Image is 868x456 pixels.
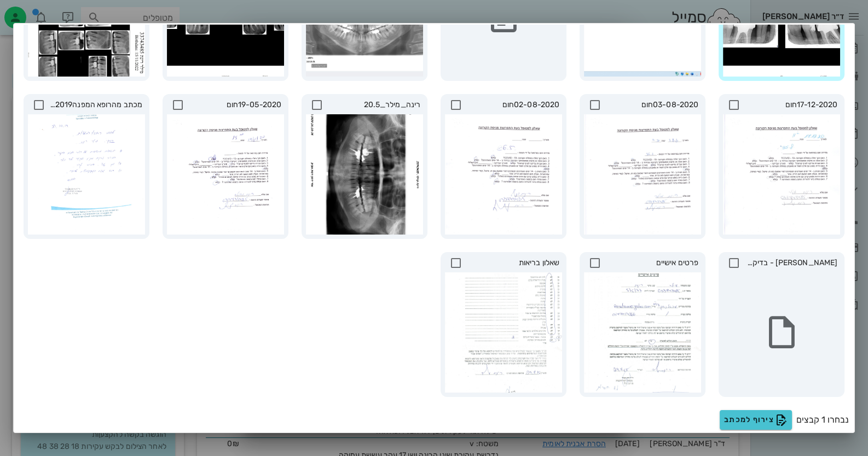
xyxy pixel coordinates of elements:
span: נבחרו 1 קבצים [796,413,849,426]
span: [PERSON_NAME] - בדיקה.rtf [743,257,837,269]
span: 03-08-2020חום [604,99,698,111]
span: פרטים אישיים [604,257,698,269]
span: רינה_מילר_20.5 [326,99,420,111]
span: שאלון בריאות [465,257,559,269]
span: מכתב מהרופא המפנה31-10-2019 [48,99,142,111]
span: 17-12-2020חום [743,99,837,111]
button: צירוף למכתב [720,410,792,430]
span: צירוף למכתב [724,413,788,426]
span: 19-05-2020חום [187,99,281,111]
span: 02-08-2020חום [465,99,559,111]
